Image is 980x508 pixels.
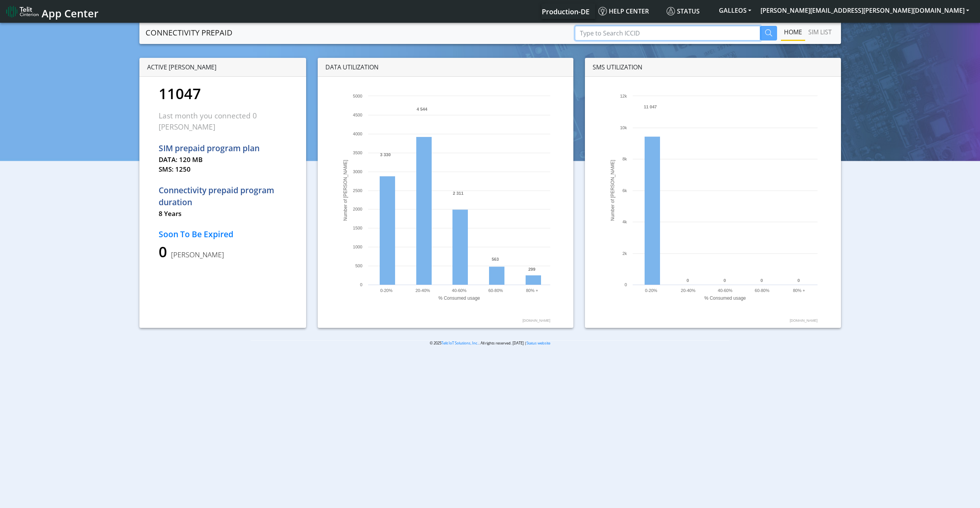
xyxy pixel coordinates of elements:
[159,228,287,241] p: Soon To Be Expired
[790,319,818,322] text: [DOMAIN_NAME]
[724,278,726,283] text: 0
[755,288,769,293] text: 60-80%
[622,188,627,193] text: 6k
[805,24,835,40] a: SIM LIST
[159,184,287,209] p: Connectivity prepaid program duration
[595,3,663,19] a: Help center
[598,7,607,15] img: knowledge.svg
[251,340,729,346] p: © 2025 . All rights reserved. [DATE] |
[42,6,99,20] span: App Center
[159,241,287,263] p: 0
[360,282,362,287] text: 0
[761,278,763,283] text: 0
[541,3,589,19] a: Your current platform instance
[645,288,657,293] text: 0-20%
[598,7,649,15] span: Help center
[6,3,97,20] a: App Center
[488,288,503,293] text: 60-80%
[522,319,550,322] text: [DOMAIN_NAME]
[797,278,800,283] text: 0
[159,110,287,132] p: Last month you connected 0 [PERSON_NAME]
[417,107,427,111] text: 4 544
[353,226,362,230] text: 1500
[355,263,362,268] text: 500
[622,251,627,256] text: 2k
[159,155,287,165] p: DATA: 120 MB
[644,105,657,109] text: 11 047
[146,25,233,41] a: CONNECTIVITY PREPAID
[453,191,464,196] text: 2 311
[415,288,430,293] text: 20-40%
[159,83,287,105] p: 11047
[380,288,392,293] text: 0-20%
[781,24,805,40] a: Home
[438,295,480,301] text: % Consumed usage
[687,278,689,283] text: 0
[353,188,362,193] text: 2500
[441,341,479,346] a: Telit IoT Solutions, Inc.
[353,245,362,249] text: 1000
[353,113,362,117] text: 4500
[575,26,760,41] input: Type to Search ICCID
[528,267,535,272] text: 299
[353,94,362,98] text: 5000
[714,3,756,17] button: GALLEOS
[353,207,362,211] text: 2000
[704,295,746,301] text: % Consumed usage
[663,3,714,19] a: Status
[542,7,590,16] span: Production-DE
[681,288,695,293] text: 20-40%
[6,5,39,18] img: logo-telit-cinterion-gw-new.png
[526,288,538,293] text: 80% +
[622,157,627,161] text: 8k
[159,142,287,155] p: SIM prepaid program plan
[526,341,550,346] a: Status website
[622,219,627,224] text: 4k
[625,282,627,287] text: 0
[343,160,348,221] text: Number of [PERSON_NAME]
[318,58,574,77] div: DATA UTILIZATION
[620,94,627,98] text: 12k
[620,125,627,130] text: 10k
[610,160,615,221] text: Number of [PERSON_NAME]
[159,209,287,219] p: 8 Years
[353,132,362,136] text: 4000
[159,164,287,174] p: SMS: 1250
[585,58,841,77] div: SMS UTILIZATION
[353,150,362,155] text: 3500
[492,257,499,262] text: 563
[139,58,306,77] div: ACTIVE [PERSON_NAME]
[718,288,732,293] text: 40-60%
[452,288,466,293] text: 40-60%
[167,250,224,259] span: [PERSON_NAME]
[667,7,700,15] span: Status
[353,169,362,174] text: 3000
[380,152,391,157] text: 3 330
[756,3,974,17] button: [PERSON_NAME][EMAIL_ADDRESS][PERSON_NAME][DOMAIN_NAME]
[793,288,805,293] text: 80% +
[667,7,675,15] img: status.svg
